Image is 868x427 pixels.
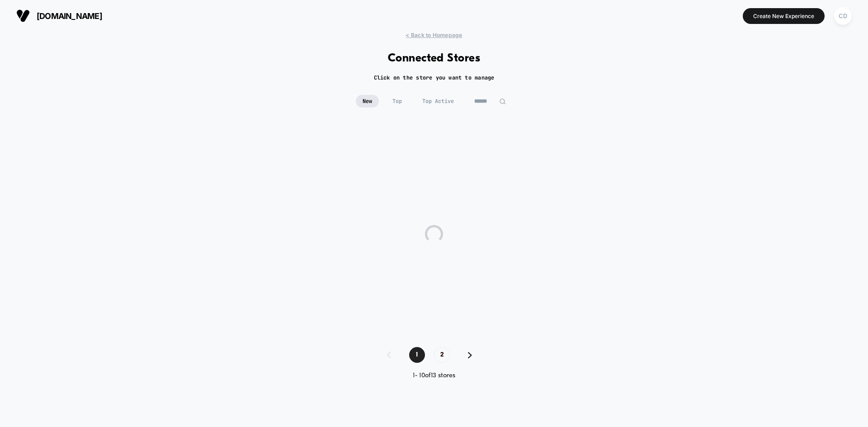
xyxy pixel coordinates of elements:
[743,8,825,24] button: Create New Experience
[415,95,461,108] span: Top Active
[356,95,379,108] span: New
[37,11,102,21] span: [DOMAIN_NAME]
[388,52,481,65] h1: Connected Stores
[834,7,852,25] div: CD
[406,32,462,38] span: < Back to Homepage
[16,9,30,23] img: Visually logo
[468,352,472,358] img: pagination forward
[831,7,854,25] button: CD
[14,9,105,23] button: [DOMAIN_NAME]
[386,95,409,108] span: Top
[499,98,506,105] img: edit
[374,74,495,81] h2: Click on the store you want to manage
